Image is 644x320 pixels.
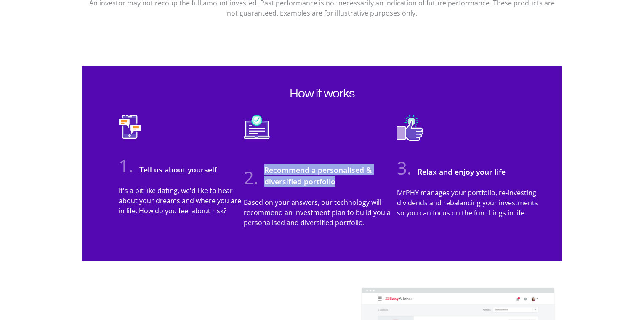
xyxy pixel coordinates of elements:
[135,164,217,175] h3: Tell us about yourself
[119,115,141,151] img: 1-yourself.svg
[397,188,542,218] p: MrPHY manages your portfolio, re-investing dividends and rebalancing your investments so you can ...
[244,197,397,228] p: Based on your answers, our technology will recommend an investment plan to build you a personalis...
[119,152,133,179] p: 1.
[244,115,270,152] img: 2-portfolio.svg
[413,166,506,177] h3: Relax and enjoy your life
[102,86,542,101] h2: How it works
[397,154,412,181] p: 3.
[260,164,386,187] h3: Recommend a personalised & diversified portfolio
[119,186,244,216] p: It's a bit like dating, we'd like to hear about your dreams and where you are in life. How do you...
[397,115,423,153] img: 3-relax.svg
[244,164,258,191] p: 2.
